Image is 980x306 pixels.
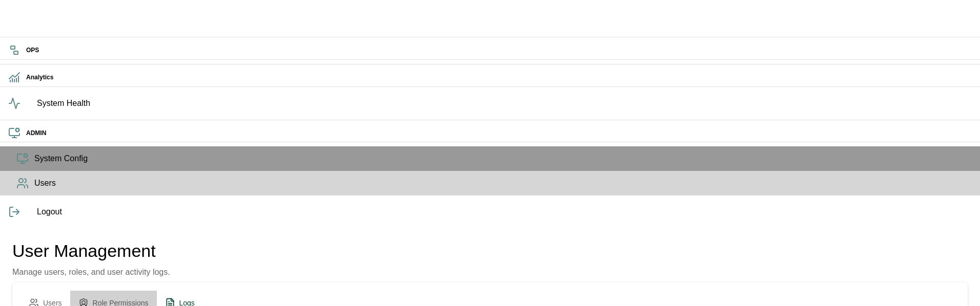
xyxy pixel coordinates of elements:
h4: User Management [12,241,170,262]
span: Logout [37,206,972,218]
span: Users [34,177,972,189]
h6: ADMIN [26,128,972,138]
span: System Config [34,152,972,165]
h6: OPS [26,46,972,55]
h6: Analytics [26,73,972,82]
p: Manage users, roles, and user activity logs. [12,266,170,278]
span: System Health [37,97,972,110]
